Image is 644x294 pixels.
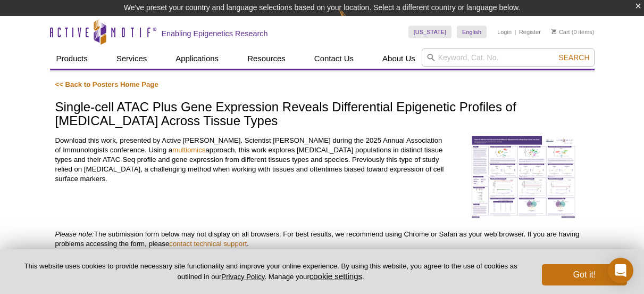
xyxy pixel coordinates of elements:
a: Cart [551,28,570,36]
a: Products [50,48,94,69]
p: The submission form below may not display on all browsers. For best results, we recommend using C... [55,230,589,249]
div: Open Intercom Messenger [608,258,633,283]
a: English [457,26,487,38]
h2: Enabling Epigenetics Research [162,29,268,38]
img: Your Cart [551,29,556,34]
li: (0 items) [551,26,595,38]
a: Resources [241,48,292,69]
a: About Us [376,48,422,69]
a: multiomics [172,146,205,154]
h1: Single-cell ATAC Plus Gene Expression Reveals Differential Epigenetic Profiles of [MEDICAL_DATA] ... [55,100,589,129]
a: Applications [169,48,225,69]
a: Services [110,48,154,69]
button: cookie settings [310,272,362,281]
button: Got it! [542,264,627,285]
img: Change Here [339,8,367,33]
a: Register [519,28,541,36]
em: Please note: [55,230,94,238]
button: Search [555,53,592,62]
a: [US_STATE] [408,26,451,38]
a: Login [497,28,512,36]
span: Search [558,53,589,62]
p: Download this work, presented by Active [PERSON_NAME]. Scientist [PERSON_NAME] during the 2025 An... [55,136,450,184]
input: Keyword, Cat. No. [422,48,595,67]
a: contact technical support [169,240,247,248]
p: This website uses cookies to provide necessary site functionality and improve your online experie... [17,262,524,282]
img: Download the Poster [470,136,576,219]
a: << Back to Posters Home Page [55,80,158,88]
a: Privacy Policy [221,273,264,281]
a: Contact Us [308,48,360,69]
li: | [515,26,516,38]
